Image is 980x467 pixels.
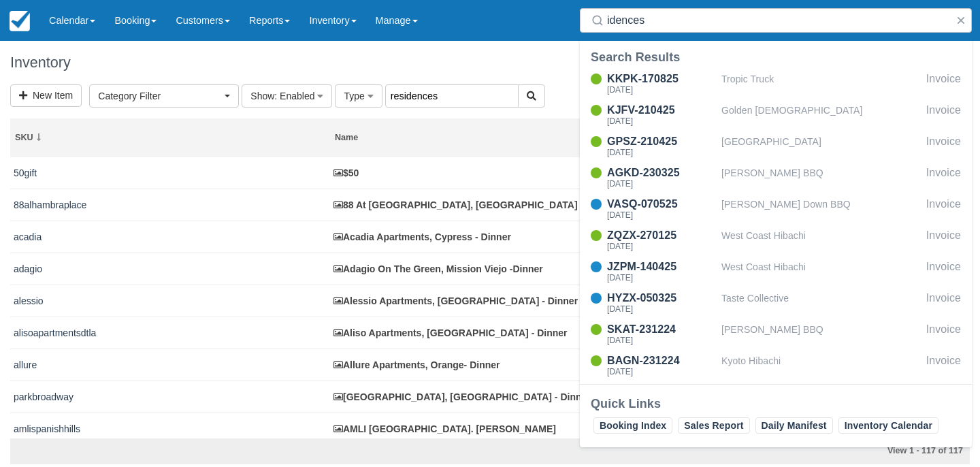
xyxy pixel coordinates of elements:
td: AMLI Spanish Hills. Camarillo - Dinner [330,413,970,445]
div: JZPM-140425 [607,259,716,275]
div: SKU [15,132,325,144]
td: 50gift [10,157,330,189]
button: Show: Enabled [242,84,332,108]
div: AGKD-230325 [607,165,716,181]
a: [GEOGRAPHIC_DATA], [GEOGRAPHIC_DATA] - Dinner [333,391,591,402]
td: allure [10,349,330,381]
div: Invoice [926,102,961,128]
td: acadia [10,221,330,253]
div: [DATE] [607,180,716,188]
a: 88 At [GEOGRAPHIC_DATA], [GEOGRAPHIC_DATA] - Dinner [333,199,616,210]
div: West Coast Hibachi [721,259,921,285]
div: [DATE] [607,368,716,376]
div: Invoice [926,321,961,347]
div: Invoice [926,259,961,285]
td: adagio [10,253,330,285]
td: Adagio On The Green, Mission Viejo -Dinner [330,253,970,285]
div: Invoice [926,353,961,379]
div: [PERSON_NAME] Down BBQ [721,196,921,222]
div: View 1 - 117 of 117 [657,445,963,457]
td: amlispanishhills [10,413,330,445]
a: JZPM-140425[DATE]West Coast HibachiInvoice [580,259,972,285]
a: Acadia Apartments, Cypress - Dinner [333,231,511,242]
a: New Item [10,84,82,107]
td: Allure Apartments, Orange- Dinner [330,349,970,381]
a: Inventory Calendar [838,417,938,434]
a: Booking Index [593,417,672,434]
div: SKAT-231224 [607,321,716,338]
div: KKPK-170825 [607,71,716,87]
a: ZQZX-270125[DATE]West Coast HibachiInvoice [580,227,972,253]
td: AMLI Park Broadway, Long Beach - Dinner [330,381,970,413]
div: [GEOGRAPHIC_DATA] [721,133,921,159]
a: Daily Manifest [755,417,833,434]
td: parkbroadway [10,381,330,413]
span: Category Filter [98,89,221,103]
a: Sales Report [678,417,749,434]
a: GPSZ-210425[DATE][GEOGRAPHIC_DATA]Invoice [580,133,972,159]
button: Type [335,84,382,108]
div: [DATE] [607,148,716,157]
td: $50 [330,157,970,189]
a: KKPK-170825[DATE]Tropic TruckInvoice [580,71,972,97]
div: Invoice [926,290,961,316]
td: Acadia Apartments, Cypress - Dinner [330,221,970,253]
td: 88alhambraplace [10,189,330,221]
td: alisoapartmentsdtla [10,317,330,349]
div: Invoice [926,165,961,191]
span: Type [344,91,364,101]
div: Invoice [926,196,961,222]
div: Search Results [591,49,961,65]
div: GPSZ-210425 [607,133,716,150]
div: Tropic Truck [721,71,921,97]
div: Name [335,132,966,144]
div: HYZX-050325 [607,290,716,306]
a: VASQ-070525[DATE][PERSON_NAME] Down BBQInvoice [580,196,972,222]
td: 88 At Alhambra Place, Alhambra - Dinner [330,189,970,221]
div: [DATE] [607,86,716,94]
div: Invoice [926,71,961,97]
div: [DATE] [607,211,716,219]
h1: Inventory [10,54,970,71]
div: [DATE] [607,242,716,251]
a: Adagio On The Green, Mission Viejo -Dinner [333,263,543,274]
a: HYZX-050325[DATE]Taste CollectiveInvoice [580,290,972,316]
div: [DATE] [607,305,716,313]
input: Search ( / ) [607,8,950,33]
div: Golden [DEMOGRAPHIC_DATA] [721,102,921,128]
td: Aliso Apartments, Los Angeles - Dinner [330,317,970,349]
div: BAGN-231224 [607,353,716,369]
div: Taste Collective [721,290,921,316]
a: Alessio Apartments, [GEOGRAPHIC_DATA] - Dinner [333,295,578,306]
a: AMLI [GEOGRAPHIC_DATA]. [PERSON_NAME] [333,423,556,434]
a: BAGN-231224[DATE]Kyoto HibachiInvoice [580,353,972,379]
div: [DATE] [607,336,716,344]
a: KJFV-210425[DATE]Golden [DEMOGRAPHIC_DATA]Invoice [580,102,972,128]
div: [PERSON_NAME] BBQ [721,321,921,347]
td: alessio [10,285,330,317]
div: KJFV-210425 [607,102,716,118]
a: Aliso Apartments, [GEOGRAPHIC_DATA] - Dinner [333,327,568,338]
span: Show [250,91,274,101]
div: ZQZX-270125 [607,227,716,244]
div: Invoice [926,227,961,253]
td: Alessio Apartments, Los Angeles - Dinner [330,285,970,317]
div: [DATE] [607,117,716,125]
input: Search Items [385,84,519,108]
a: $50 [333,167,359,178]
div: VASQ-070525 [607,196,716,212]
div: [DATE] [607,274,716,282]
a: AGKD-230325[DATE][PERSON_NAME] BBQInvoice [580,165,972,191]
a: Allure Apartments, Orange- Dinner [333,359,500,370]
a: SKAT-231224[DATE][PERSON_NAME] BBQInvoice [580,321,972,347]
div: Quick Links [591,396,961,412]
div: West Coast Hibachi [721,227,921,253]
img: checkfront-main-nav-mini-logo.png [10,11,30,31]
div: [PERSON_NAME] BBQ [721,165,921,191]
button: Category Filter [89,84,239,108]
div: Invoice [926,133,961,159]
span: : Enabled [274,91,314,101]
div: Kyoto Hibachi [721,353,921,379]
